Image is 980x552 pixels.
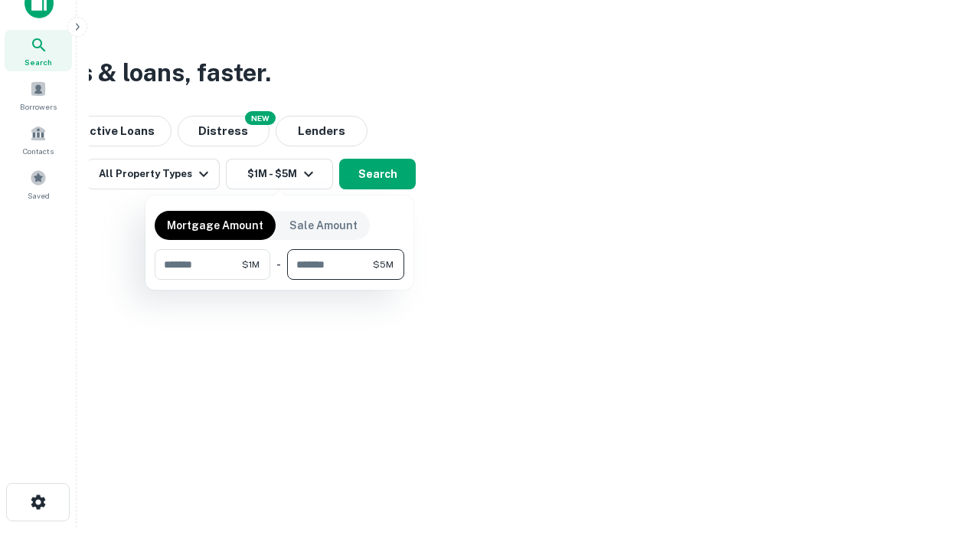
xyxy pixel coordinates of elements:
[167,217,263,234] p: Mortgage Amount
[373,258,394,271] span: $5M
[276,249,281,280] div: -
[903,429,980,503] iframe: Chat Widget
[242,258,260,271] span: $1M
[289,217,358,234] p: Sale Amount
